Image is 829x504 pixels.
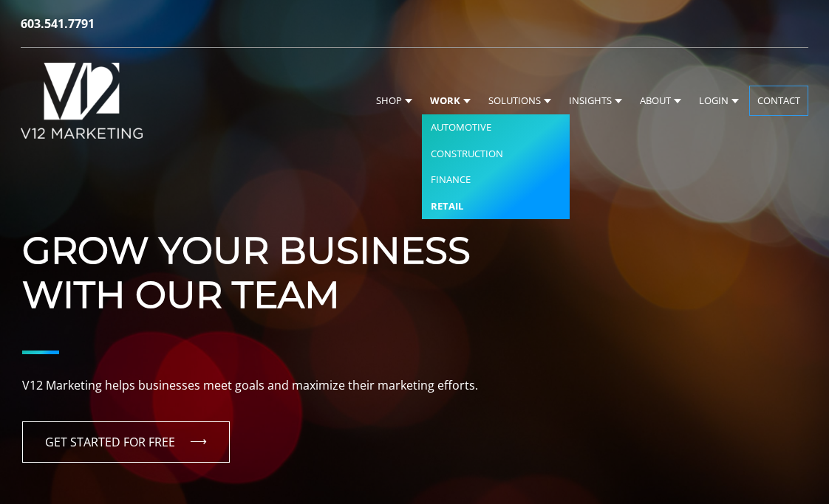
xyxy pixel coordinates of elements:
a: Finance [422,167,570,193]
a: Solutions [481,86,559,116]
h1: Grow Your Business With Our Team [22,184,807,317]
a: Login [692,86,746,116]
a: 603.541.7791 [21,15,95,32]
a: Insights [562,86,630,116]
a: Automotive [422,114,570,141]
a: Shop [369,86,420,116]
iframe: Chat Widget [755,433,829,504]
a: About [632,86,689,116]
a: Retail [422,193,570,220]
a: GET STARTED FOR FREE [22,421,230,463]
a: Construction [422,141,570,168]
a: Work [423,86,478,116]
img: V12 MARKETING Logo New Hampshire Marketing Agency [21,63,143,139]
p: V12 Marketing helps businesses meet goals and maximize their marketing efforts. [22,376,807,396]
a: Contact [750,86,808,116]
